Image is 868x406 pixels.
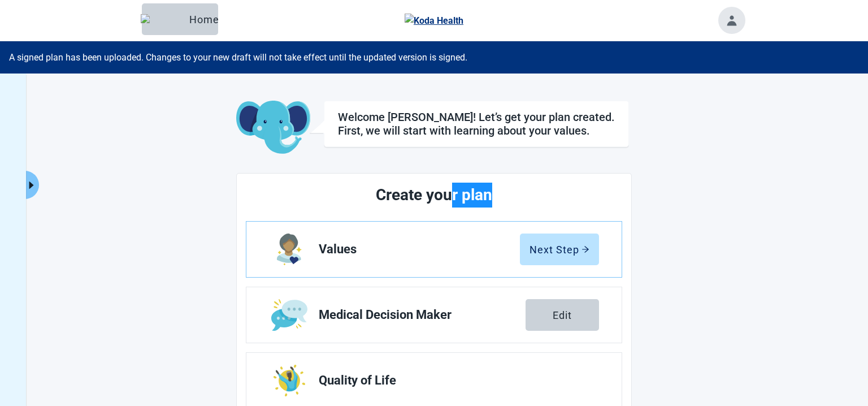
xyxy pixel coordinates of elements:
[151,14,209,25] div: Home
[405,14,463,28] img: Koda Health
[553,309,572,321] div: Edit
[246,287,622,343] a: Edit Medical Decision Maker section
[530,244,589,255] div: Next Step
[288,183,580,208] h2: Create your plan
[338,110,615,137] div: Welcome [PERSON_NAME]! Let’s get your plan created. First, we will start with learning about your...
[319,243,520,256] span: Values
[236,101,310,155] img: Koda Elephant
[319,374,590,387] span: Quality of Life
[718,7,745,34] button: Toggle account menu
[581,245,589,253] span: arrow-right
[142,3,218,35] button: ElephantHome
[26,180,37,191] span: caret-right
[520,234,599,265] button: Next Steparrow-right
[25,171,39,199] button: Expand menu
[246,222,622,277] a: Edit Values section
[319,308,526,322] span: Medical Decision Maker
[526,299,599,331] button: Edit
[141,14,185,24] img: Elephant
